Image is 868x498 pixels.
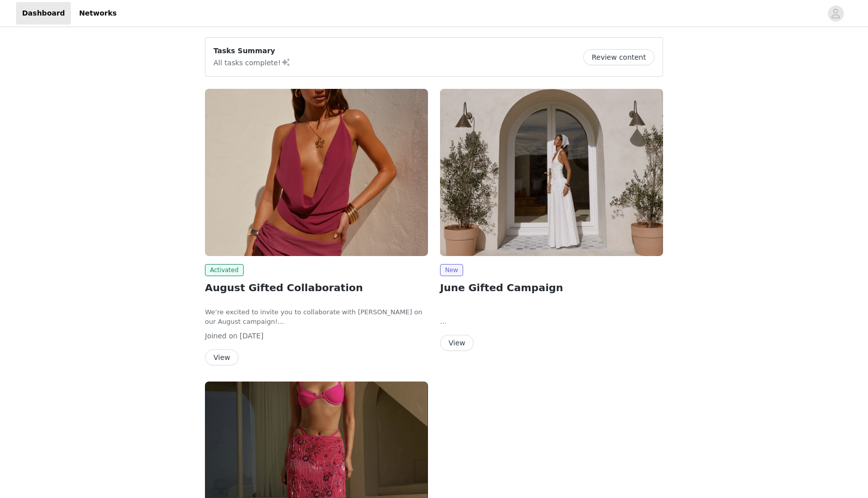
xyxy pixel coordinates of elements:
[205,349,239,365] button: View
[240,332,263,340] span: [DATE]
[831,6,840,22] div: avatar
[205,307,428,327] p: We’re excited to invite you to collaborate with [PERSON_NAME] on our August campaign!
[205,354,239,361] a: View
[440,335,474,351] button: View
[440,89,663,256] img: Peppermayo AUS
[440,280,663,295] h2: June Gifted Campaign
[205,264,244,276] span: Activated
[583,49,655,65] button: Review content
[205,89,428,256] img: Peppermayo CA
[205,280,428,295] h2: August Gifted Collaboration
[16,2,71,25] a: Dashboard
[213,46,291,56] p: Tasks Summary
[213,56,291,68] p: All tasks complete!
[73,2,123,25] a: Networks
[440,339,474,347] a: View
[440,264,463,276] span: New
[205,332,238,340] span: Joined on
